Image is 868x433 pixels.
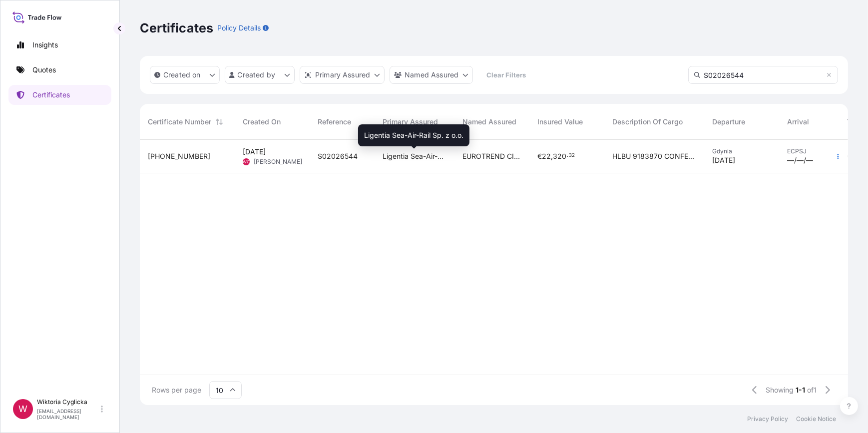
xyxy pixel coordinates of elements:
[478,67,534,83] button: Clear Filters
[688,66,838,84] input: Search Certificate or Reference...
[787,155,813,165] span: —/—/—
[364,130,463,140] span: Ligentia Sea-Air-Rail Sp. z o.o.
[569,154,575,157] span: 32
[243,157,250,167] span: WC
[796,415,836,423] a: Cookie Notice
[8,60,111,80] a: Quotes
[37,398,99,406] p: Wiktoria Cyglicka
[315,70,370,80] p: Primary Assured
[217,23,261,33] p: Policy Details
[318,117,351,127] span: Reference
[712,147,771,155] span: Gdynia
[796,385,805,395] span: 1-1
[318,151,358,161] span: S02026544
[766,385,794,395] span: Showing
[32,40,58,50] p: Insights
[847,117,864,127] span: Total
[537,153,542,160] span: €
[254,158,302,166] span: [PERSON_NAME]
[612,151,696,161] span: HLBU 9183870 CONFECTIONERY PRODUCTS DEHUMIDIFICATION 65 NET WEIGHT 4628 61 KG GROSS WEIGHT 6531 4...
[567,154,568,157] span: .
[243,117,281,127] span: Created On
[8,85,111,105] a: Certificates
[32,65,56,75] p: Quotes
[148,117,211,127] span: Certificate Number
[18,404,27,414] span: W
[300,66,385,84] button: distributor Filter options
[551,153,553,160] span: ,
[787,117,809,127] span: Arrival
[163,70,201,80] p: Created on
[243,147,266,157] span: [DATE]
[238,70,276,80] p: Created by
[148,151,210,161] span: [PHONE_NUMBER]
[612,117,683,127] span: Description Of Cargo
[8,35,111,55] a: Insights
[32,90,70,100] p: Certificates
[553,153,566,160] span: 320
[747,415,788,423] a: Privacy Policy
[787,147,831,155] span: ECPSJ
[140,20,213,36] p: Certificates
[390,66,473,84] button: cargoOwner Filter options
[712,117,745,127] span: Departure
[383,117,438,127] span: Primary Assured
[712,155,735,165] span: [DATE]
[152,385,201,395] span: Rows per page
[462,117,516,127] span: Named Assured
[537,117,583,127] span: Insured Value
[213,116,225,128] button: Sort
[225,66,295,84] button: createdBy Filter options
[383,151,446,161] span: Ligentia Sea-Air-Rail Sp. z o.o.
[150,66,220,84] button: createdOn Filter options
[486,70,526,80] p: Clear Filters
[37,408,99,420] p: [EMAIL_ADDRESS][DOMAIN_NAME]
[462,151,521,161] span: EUROTREND CIA. LTDA
[405,70,458,80] p: Named Assured
[807,385,817,395] span: of 1
[542,153,551,160] span: 22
